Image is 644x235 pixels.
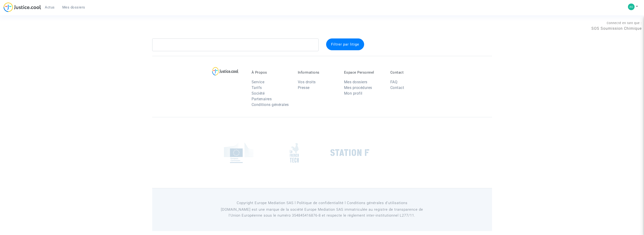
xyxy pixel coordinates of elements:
a: Presse [298,85,310,90]
a: Mes dossiers [59,4,89,11]
a: Vos droits [298,80,316,84]
span: Actus [45,5,55,9]
a: Service [252,80,265,84]
a: Mes procédures [344,85,372,90]
img: jc-logo.svg [4,2,41,12]
span: Filtrer par litige [331,42,359,46]
a: Mon profil [344,91,362,96]
a: FAQ [390,80,398,84]
img: stationf.png [330,149,369,156]
p: Copyright Europe Mediation SAS l Politique de confidentialité l Conditions générales d’utilisa... [215,200,429,206]
p: Contact [390,70,429,75]
a: Tarifs [252,85,262,90]
p: Informations [298,70,337,75]
span: Connecté en tant que : [607,21,642,25]
a: Partenaires [252,97,272,101]
img: french_tech.png [290,143,299,163]
img: ec8dbbaf95a08252fdb8e258b014bef8 [628,4,635,10]
img: europe_commision.png [224,143,253,163]
span: Mes dossiers [62,5,85,9]
a: Société [252,91,265,96]
a: Conditions générales [252,102,289,107]
p: [DOMAIN_NAME] est une marque de la société Europe Mediation SAS immatriculée au registre de tr... [215,207,429,218]
a: Mes dossiers [344,80,367,84]
a: Actus [41,4,59,11]
p: À Propos [252,70,291,75]
p: Espace Personnel [344,70,383,75]
img: logo-lg.svg [212,67,238,76]
a: Contact [390,85,404,90]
